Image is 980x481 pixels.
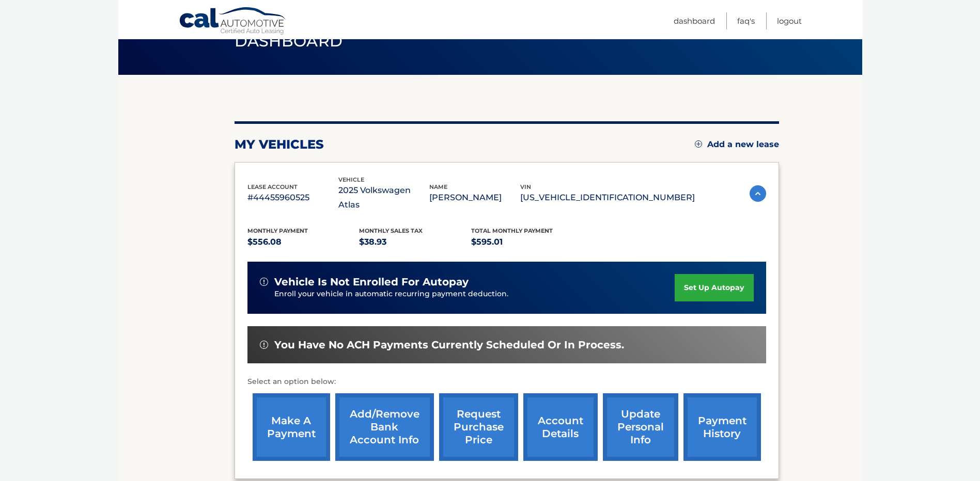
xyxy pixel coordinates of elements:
p: $595.01 [471,235,583,249]
span: name [429,183,447,190]
p: $38.93 [359,235,471,249]
span: Total Monthly Payment [471,227,553,234]
p: [PERSON_NAME] [429,190,520,205]
span: Monthly sales Tax [359,227,423,234]
a: update personal info [603,393,678,461]
a: Add a new lease [695,139,779,150]
a: set up autopay [675,274,753,301]
span: Monthly Payment [247,227,308,234]
span: You have no ACH payments currently scheduled or in process. [274,339,624,351]
a: Dashboard [674,12,715,29]
a: Cal Automotive [179,7,287,37]
span: vehicle [338,176,364,183]
span: lease account [247,183,298,190]
img: accordion-active.svg [750,185,766,202]
img: add.svg [695,140,702,148]
h2: my vehicles [235,137,324,152]
p: Enroll your vehicle in automatic recurring payment deduction. [274,288,675,300]
p: [US_VEHICLE_IDENTIFICATION_NUMBER] [520,190,695,205]
a: request purchase price [439,393,518,461]
span: Dashboard [235,31,343,51]
a: account details [523,393,598,461]
span: vehicle is not enrolled for autopay [274,276,469,288]
img: alert-white.svg [260,278,268,286]
p: #44455960525 [247,190,338,205]
p: 2025 Volkswagen Atlas [338,183,429,212]
span: vin [520,183,531,190]
a: make a payment [253,393,330,461]
p: $556.08 [247,235,360,249]
a: payment history [683,393,761,461]
img: alert-white.svg [260,341,268,349]
a: Logout [777,12,802,29]
a: FAQ's [737,12,755,29]
a: Add/Remove bank account info [335,393,434,461]
p: Select an option below: [247,376,766,388]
